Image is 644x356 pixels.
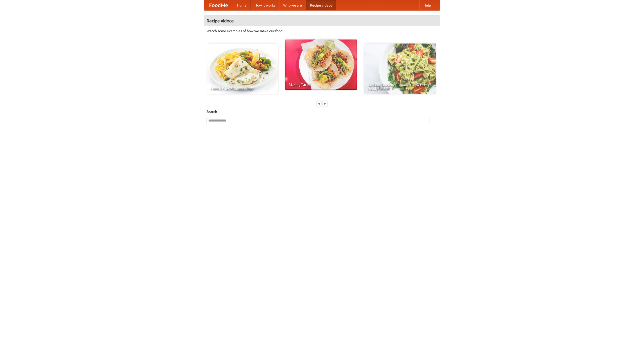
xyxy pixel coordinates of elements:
[285,39,357,90] a: Making Tacos
[210,87,274,90] span: French Fries Fish and Chips
[364,44,436,94] a: An Easy, Summery Tomato Pasta That's Ready for Fall
[207,44,278,94] a: French Fries Fish and Chips
[419,0,435,10] a: Help
[207,28,437,33] p: Watch some examples of how we make our food!
[251,0,279,10] a: How it works
[368,83,432,90] span: An Easy, Summery Tomato Pasta That's Ready for Fall
[317,100,321,107] div: «
[207,109,437,114] h5: Search
[204,16,440,26] h4: Recipe videos
[233,0,251,10] a: Home
[289,83,353,86] span: Making Tacos
[306,0,336,10] a: Recipe videos
[279,0,306,10] a: Who we are
[323,100,327,107] div: »
[204,0,233,10] a: FoodMe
